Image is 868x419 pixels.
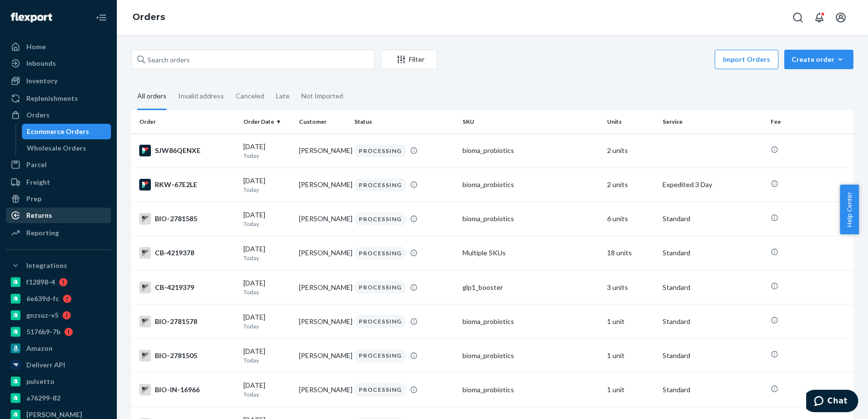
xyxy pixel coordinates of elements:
[603,305,659,339] td: 1 unit
[11,13,52,22] img: Flexport logo
[243,288,291,296] p: Today
[26,94,78,103] div: Replenishments
[6,174,111,190] a: Freight
[243,278,291,296] div: [DATE]
[26,228,59,238] div: Reporting
[243,312,291,330] div: [DATE]
[663,180,763,190] p: Expedited 3 Day
[603,110,659,133] th: Units
[27,127,89,136] div: Ecommerce Orders
[139,384,236,396] div: BIO-IN-16966
[663,351,763,361] p: Standard
[139,179,236,190] div: RKW-67E2LE
[243,220,291,228] p: Today
[6,91,111,106] a: Replenishments
[26,160,47,170] div: Parcel
[462,283,599,292] div: glp1_booster
[462,317,599,326] div: bioma_probiotics
[295,202,351,236] td: [PERSON_NAME]
[26,42,46,52] div: Home
[243,254,291,262] p: Today
[6,341,111,356] a: Amazon
[715,50,778,69] button: Import Orders
[26,58,56,68] div: Inbounds
[663,214,763,224] p: Standard
[26,327,60,337] div: 5176b9-7b
[295,339,351,373] td: [PERSON_NAME]
[840,185,859,234] button: Help Center
[26,343,53,353] div: Amazon
[6,107,111,123] a: Orders
[243,142,291,160] div: [DATE]
[26,210,52,220] div: Returns
[354,212,406,226] div: PROCESSING
[243,152,291,160] p: Today
[6,225,111,241] a: Reporting
[295,133,351,168] td: [PERSON_NAME]
[26,310,58,320] div: gnzsuz-v5
[243,390,291,399] p: Today
[6,73,111,89] a: Inventory
[788,8,808,27] button: Open Search Box
[354,144,406,157] div: PROCESSING
[26,110,50,120] div: Orders
[26,377,55,386] div: pulsetto
[603,133,659,168] td: 2 units
[295,373,351,407] td: [PERSON_NAME]
[26,277,55,287] div: f12898-4
[139,145,236,156] div: SJW86QENXE
[603,168,659,202] td: 2 units
[603,270,659,305] td: 3 units
[381,55,437,64] div: Filter
[806,390,858,414] iframe: Opens a widget where you can chat to one of our agents
[784,50,853,69] button: Create order
[351,110,459,133] th: Status
[139,316,236,327] div: BIO-2781578
[792,55,846,64] div: Create order
[603,339,659,373] td: 1 unit
[295,270,351,305] td: [PERSON_NAME]
[243,346,291,364] div: [DATE]
[663,248,763,258] p: Standard
[810,8,829,27] button: Open notifications
[6,191,111,207] a: Prep
[26,294,59,304] div: 6e639d-fc
[22,140,111,156] a: Wholesale Orders
[459,110,603,133] th: SKU
[139,213,236,225] div: BIO-2781585
[6,157,111,172] a: Parcel
[139,350,236,362] div: BIO-2781505
[243,176,291,194] div: [DATE]
[26,76,57,86] div: Inventory
[663,317,763,326] p: Standard
[131,50,375,69] input: Search orders
[236,83,264,109] div: Canceled
[354,349,406,362] div: PROCESSING
[462,385,599,395] div: bioma_probiotics
[381,50,437,69] button: Filter
[603,373,659,407] td: 1 unit
[27,143,86,153] div: Wholesale Orders
[462,180,599,190] div: bioma_probiotics
[603,202,659,236] td: 6 units
[6,390,111,406] a: a76299-82
[767,110,853,133] th: Fee
[354,281,406,294] div: PROCESSING
[243,322,291,330] p: Today
[26,393,60,403] div: a76299-82
[299,117,347,126] div: Customer
[26,194,41,204] div: Prep
[6,258,111,273] button: Integrations
[92,8,111,27] button: Close Navigation
[603,236,659,270] td: 18 units
[26,177,50,187] div: Freight
[22,124,111,139] a: Ecommerce Orders
[132,12,165,22] a: Orders
[6,208,111,223] a: Returns
[354,383,406,396] div: PROCESSING
[243,356,291,364] p: Today
[178,83,224,109] div: Invalid address
[6,357,111,373] a: Deliverr API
